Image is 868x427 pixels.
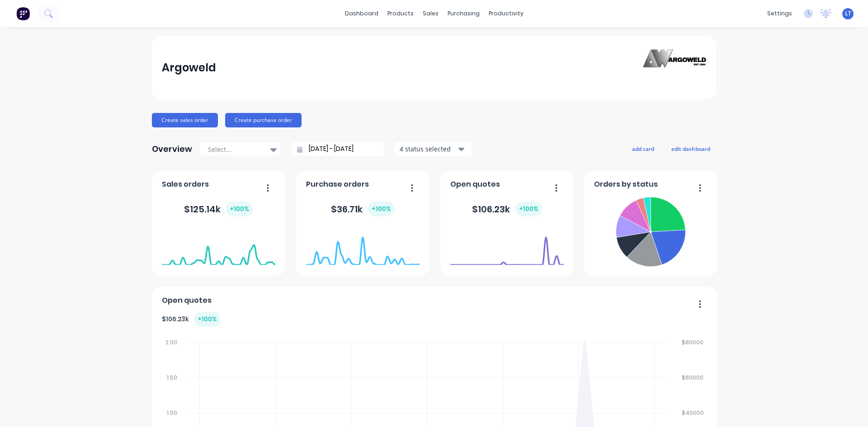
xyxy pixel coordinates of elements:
span: Orders by status [594,179,658,190]
div: Overview [152,140,192,158]
span: LT [845,9,851,18]
button: 4 status selected [395,142,472,156]
div: products [383,7,418,20]
div: Argoweld [162,59,216,77]
tspan: $60000 [683,374,704,381]
div: productivity [484,7,528,20]
img: Factory [16,7,30,20]
span: Sales orders [162,179,209,190]
div: purchasing [443,7,484,20]
img: Argoweld [643,49,706,87]
button: Create sales order [152,113,218,127]
div: $ 106.23k [472,202,542,216]
tspan: $80000 [683,338,704,346]
div: + 100 % [226,202,253,216]
div: $ 106.23k [162,312,221,327]
tspan: 1.00 [166,409,177,417]
div: settings [763,7,797,20]
span: Purchase orders [306,179,369,190]
button: edit dashboard [665,143,716,155]
div: 4 status selected [400,144,457,154]
div: + 100 % [194,312,221,327]
tspan: $40000 [683,409,705,417]
span: Open quotes [450,179,500,190]
button: add card [626,143,660,155]
div: + 100 % [368,202,395,216]
div: sales [418,7,443,20]
div: + 100 % [515,202,542,216]
a: dashboard [340,7,383,20]
tspan: 1.50 [166,374,177,381]
button: Create purchase order [225,113,302,127]
tspan: 2.00 [165,338,177,346]
div: $ 36.71k [331,202,395,216]
div: $ 125.14k [184,202,253,216]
